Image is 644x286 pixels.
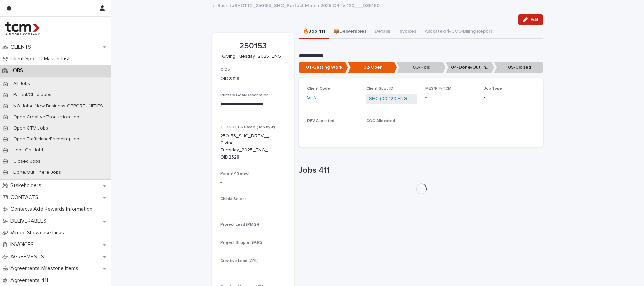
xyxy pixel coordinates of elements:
p: Stakeholders [8,182,47,189]
p: Closed Jobs [8,159,46,164]
span: Project Support (PJC) [220,241,262,245]
img: 4hMmSqQkux38exxPVZHQ [5,22,40,35]
span: MES/PIF/TCM [425,87,451,91]
a: SHC (00-120 ENG Spots) [369,95,414,103]
p: 03-Hold [397,62,446,73]
button: Invoices [394,25,421,39]
p: Open Trafficking/Encoding Jobs [8,136,87,142]
button: Allocated $/COG/Billing Report [421,25,497,39]
span: Child# Select [220,197,246,201]
p: CONTACTS [8,194,44,201]
p: 250153_SHC_DRTV__Giving Tuesday_2025_ENG_OID2328 [220,133,269,161]
p: - [220,204,286,211]
button: Details [371,25,394,39]
p: Agreements 411 [8,277,53,284]
span: Edit [530,17,539,22]
p: AGREEMENTS [8,254,49,260]
p: 05-Closed [494,62,543,73]
a: SHC [307,94,317,101]
span: REV Allocated [307,119,334,123]
p: JOBS [8,67,28,74]
p: Client Spot ID Master List [8,56,75,62]
p: 01-Getting Work [299,62,348,73]
p: - [220,179,286,186]
span: JOBS-Cut & Paste (Job by #) [220,125,275,130]
button: Edit [518,14,543,25]
p: Giving Tuesday_2025_ENG [220,54,283,59]
span: Primary Goal/Description [220,93,269,97]
p: Done/Out There Jobs [8,170,66,175]
p: Parent/Child Jobs [8,92,57,98]
span: OID# [220,68,230,72]
button: 📦Deliverables [329,25,371,39]
span: Client Code [307,87,330,91]
span: Project Lead (PMGR) [220,223,261,227]
p: Agreements Milestone Items [8,265,84,272]
p: Jobs On Hold [8,147,48,153]
p: - [484,94,535,101]
p: - [366,126,417,133]
p: Vimeo Showcase Links [8,230,70,236]
p: 250153 [220,41,286,51]
p: 02-Open [348,62,397,73]
span: Job Type [484,87,502,91]
p: DELIVERABLES [8,218,52,224]
p: NO Job#: New Business OPPORTUNITIES [8,103,108,109]
p: 04-Done/OutThere [446,62,494,73]
p: - [220,266,286,274]
p: - [425,94,476,101]
p: Contacts Add Rewards Information [8,206,98,212]
h1: Jobs 411 [299,166,543,175]
p: Open CTV Jobs [8,125,53,131]
span: COG Allocated [366,119,395,123]
p: INVOICES [8,241,39,248]
a: Back toSHCTT2_250153_SHC_Perfect Match 2025 DRTV 120___DS5160 [217,1,380,9]
p: All Jobs [8,81,35,87]
button: 🔥Job 411 [299,25,329,39]
p: Open Creative/Production Jobs [8,114,87,120]
p: CLIENTS [8,44,36,50]
span: Parent# Select [220,172,250,176]
span: Creative Lead (CRL) [220,259,259,263]
p: OID2328 [220,75,239,82]
p: - [307,126,358,133]
span: Client Spot ID [366,87,393,91]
